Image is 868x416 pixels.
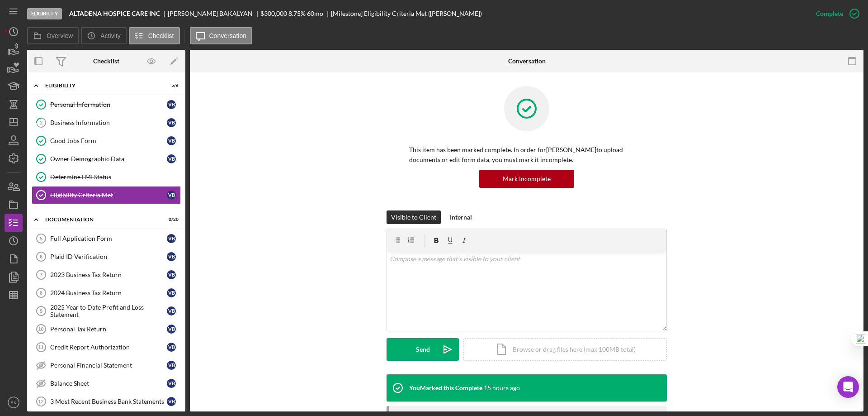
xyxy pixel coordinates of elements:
[50,137,167,144] div: Good Jobs Form
[32,96,181,114] a: Personal InformationVB
[190,27,253,44] button: Conversation
[167,361,176,370] div: V B
[50,155,167,163] div: Owner Demographic Data
[387,210,441,224] button: Visible to Client
[50,119,167,126] div: Business Information
[167,270,176,279] div: V B
[484,384,520,392] time: 2025-09-19 00:03
[167,306,176,316] div: V B
[32,284,181,302] a: 82024 Business Tax ReturnVB
[50,101,167,108] div: Personal Information
[40,290,42,296] tspan: 8
[38,344,43,350] tspan: 11
[167,234,176,243] div: V B
[50,325,167,333] div: Personal Tax Return
[32,356,181,374] a: Personal Financial StatementVB
[445,210,476,224] button: Internal
[391,210,436,224] div: Visible to Client
[167,379,176,388] div: V B
[5,393,23,411] button: RK
[168,10,260,17] div: [PERSON_NAME] BAKALYAN
[27,8,62,19] div: Eligibility
[856,334,865,344] img: one_i.png
[32,230,181,248] a: 5Full Application FormVB
[167,136,176,145] div: V B
[416,338,430,361] div: Send
[503,170,551,188] div: Mark Incomplete
[47,32,73,39] label: Overview
[40,120,42,125] tspan: 2
[38,326,43,332] tspan: 10
[45,83,156,88] div: Eligibility
[50,304,167,318] div: 2025 Year to Date Profit and Loss Statement
[69,10,160,17] b: ALTADENA HOSPICE CARE INC
[162,217,179,222] div: 0 / 20
[387,338,459,361] button: Send
[129,27,180,44] button: Checklist
[260,10,287,17] span: $300,000
[32,338,181,356] a: 11Credit Report AuthorizationVB
[50,191,167,199] div: Eligibility Criteria Met
[409,145,644,165] p: This item has been marked complete. In order for [PERSON_NAME] to upload documents or edit form d...
[50,398,167,405] div: 3 Most Recent Business Bank Statements
[450,210,472,224] div: Internal
[45,217,156,222] div: Documentation
[148,32,174,39] label: Checklist
[32,114,181,132] a: 2Business InformationVB
[816,5,843,23] div: Complete
[479,170,574,188] button: Mark Incomplete
[167,252,176,261] div: V B
[331,10,482,17] div: [Milestone] Eligibility Criteria Met ([PERSON_NAME])
[167,288,176,297] div: V B
[837,376,859,398] div: Open Intercom Messenger
[32,266,181,284] a: 72023 Business Tax ReturnVB
[32,150,181,168] a: Owner Demographic DataVB
[81,27,126,44] button: Activity
[167,191,176,200] div: V B
[167,325,176,334] div: V B
[50,253,167,260] div: Plaid ID Verification
[27,27,79,44] button: Overview
[50,344,167,351] div: Credit Report Authorization
[167,100,176,109] div: V B
[167,343,176,352] div: V B
[50,362,167,369] div: Personal Financial Statement
[32,132,181,150] a: Good Jobs FormVB
[32,248,181,266] a: 6Plaid ID VerificationVB
[167,118,176,127] div: V B
[100,32,120,39] label: Activity
[50,271,167,278] div: 2023 Business Tax Return
[40,308,42,314] tspan: 9
[209,32,247,39] label: Conversation
[807,5,863,23] button: Complete
[40,254,42,259] tspan: 6
[167,397,176,406] div: V B
[32,392,181,411] a: 123 Most Recent Business Bank StatementsVB
[307,10,323,17] div: 60 mo
[32,320,181,338] a: 10Personal Tax ReturnVB
[50,173,180,181] div: Determine LMI Status
[38,399,43,404] tspan: 12
[288,10,306,17] div: 8.75 %
[50,235,167,242] div: Full Application Form
[32,374,181,392] a: Balance SheetVB
[40,236,42,241] tspan: 5
[50,380,167,387] div: Balance Sheet
[409,384,482,392] div: You Marked this Complete
[32,168,181,186] a: Determine LMI Status
[50,289,167,296] div: 2024 Business Tax Return
[508,57,546,65] div: Conversation
[32,302,181,320] a: 92025 Year to Date Profit and Loss StatementVB
[32,186,181,204] a: Eligibility Criteria MetVB
[10,400,17,405] text: RK
[167,154,176,163] div: V B
[40,272,42,277] tspan: 7
[93,57,119,65] div: Checklist
[162,83,179,88] div: 5 / 6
